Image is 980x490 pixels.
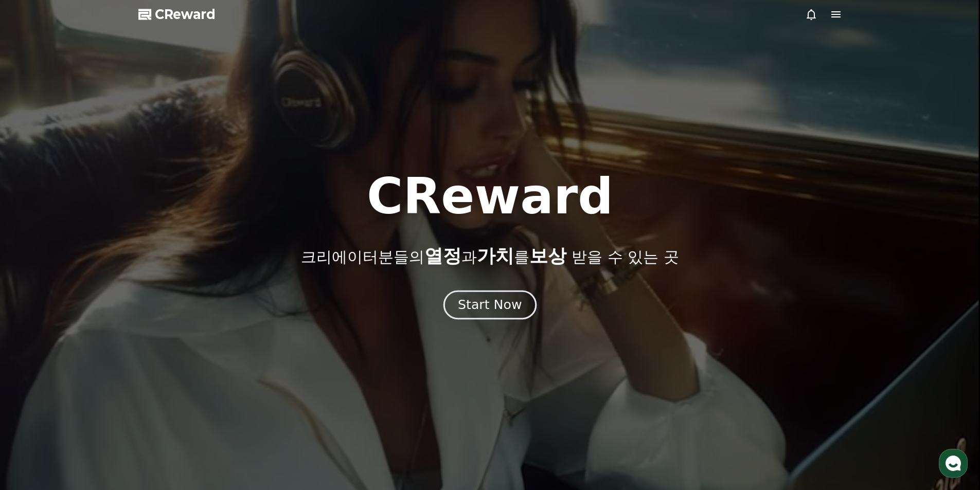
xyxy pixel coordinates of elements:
span: CReward [155,6,216,23]
a: 설정 [133,326,198,352]
span: 설정 [159,341,171,350]
span: 대화 [94,342,106,350]
a: Start Now [446,301,534,311]
a: 홈 [3,326,68,352]
span: 홈 [32,341,39,350]
h1: CReward [367,172,613,221]
div: Start Now [458,296,522,314]
a: CReward [138,6,216,23]
span: 가치 [477,245,514,266]
span: 열정 [424,245,461,266]
button: Start Now [443,290,537,319]
span: 보상 [529,245,566,266]
a: 대화 [68,326,133,352]
p: 크리에이터분들의 과 를 받을 수 있는 곳 [301,246,679,266]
